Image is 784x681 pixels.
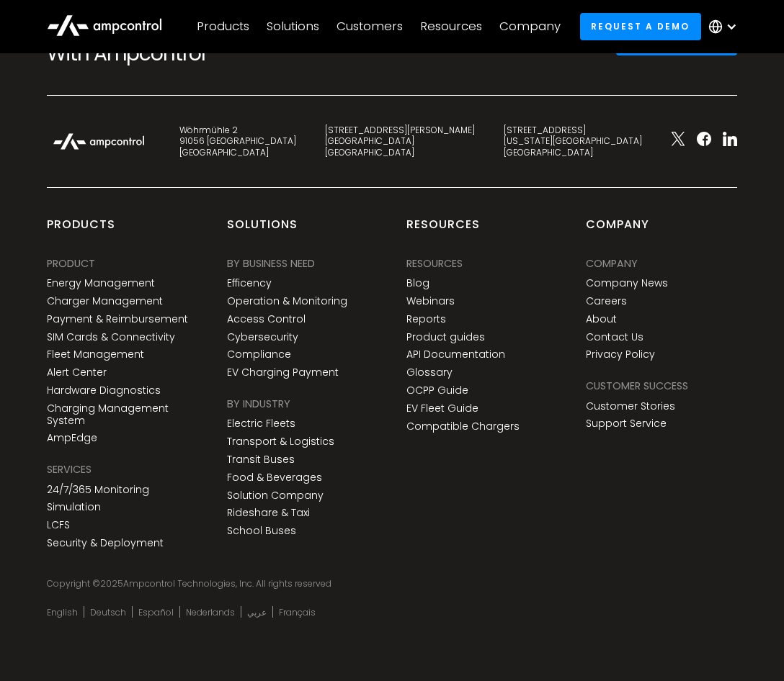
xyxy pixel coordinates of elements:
div: Company [586,217,649,244]
a: Simulation [47,501,101,513]
a: SIM Cards & Connectivity [47,331,175,343]
span: 2025 [100,577,123,590]
div: Customers [337,19,403,35]
a: Cybersecurity [227,331,298,343]
a: Compliance [227,348,291,361]
a: Compatible Chargers [406,420,520,433]
a: Reports [406,313,446,325]
a: Careers [586,295,627,307]
a: Access Control [227,313,306,325]
a: Nederlands [186,607,235,618]
div: Solutions [227,217,298,244]
div: Copyright © Ampcontrol Technologies, Inc. All rights reserved [47,578,736,590]
div: Resources [420,19,482,35]
div: Company [499,19,561,35]
a: 24/7/365 Monitoring [47,484,149,496]
div: BY INDUSTRY [227,396,290,412]
div: products [47,217,115,244]
a: Product guides [406,331,485,343]
a: Hardware Diagnostics [47,384,161,397]
a: Español [138,607,174,618]
a: Electric Fleets [227,418,295,430]
a: Privacy Policy [586,348,655,361]
a: Charger Management [47,295,163,307]
a: Food & Beverages [227,472,322,484]
a: Blog [406,277,429,289]
a: Request a demo [580,13,701,40]
a: Fleet Management [47,348,144,361]
div: Company [586,256,638,271]
a: EV Charging Payment [227,366,339,379]
a: LCFS [47,519,70,531]
a: AmpEdge [47,432,97,444]
a: Payment & Reimbursement [47,313,188,325]
a: Charging Management System [47,402,197,427]
div: PRODUCT [47,256,95,271]
div: SERVICES [47,461,92,477]
a: Customer Stories [586,400,675,412]
a: School Buses [227,525,296,537]
a: Solution Company [227,490,324,502]
div: Resources [406,217,480,244]
a: Rideshare & Taxi [227,507,310,519]
a: Alert Center [47,366,107,379]
div: Solutions [267,19,319,35]
a: Security & Deployment [47,537,164,549]
a: عربي [247,607,267,618]
a: Operation & Monitoring [227,295,347,307]
a: Français [279,607,316,618]
a: Contact Us [586,331,643,343]
h2: Get Started With Ampcontrol [47,18,257,66]
a: Energy Management [47,277,155,289]
a: Efficency [227,277,272,289]
a: EV Fleet Guide [406,402,478,415]
a: API Documentation [406,348,505,361]
a: About [586,313,617,325]
a: Transport & Logistics [227,436,334,448]
a: Deutsch [90,607,126,618]
a: Glossary [406,366,453,379]
div: [STREET_ADDRESS][PERSON_NAME] [GEOGRAPHIC_DATA] [GEOGRAPHIC_DATA] [325,125,475,158]
a: OCPP Guide [406,384,468,397]
div: Products [197,19,249,35]
a: Company News [586,277,668,289]
div: Wöhrmühle 2 91056 [GEOGRAPHIC_DATA] [GEOGRAPHIC_DATA] [179,125,296,158]
a: Support Service [586,418,667,430]
a: English [47,607,78,618]
div: BY BUSINESS NEED [227,256,315,271]
a: Webinars [406,295,455,307]
a: Transit Buses [227,454,295,466]
img: Ampcontrol Logo [47,127,150,155]
div: Resources [406,256,463,271]
div: Customer success [586,378,688,394]
div: [STREET_ADDRESS] [US_STATE][GEOGRAPHIC_DATA] [GEOGRAPHIC_DATA] [504,125,642,158]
